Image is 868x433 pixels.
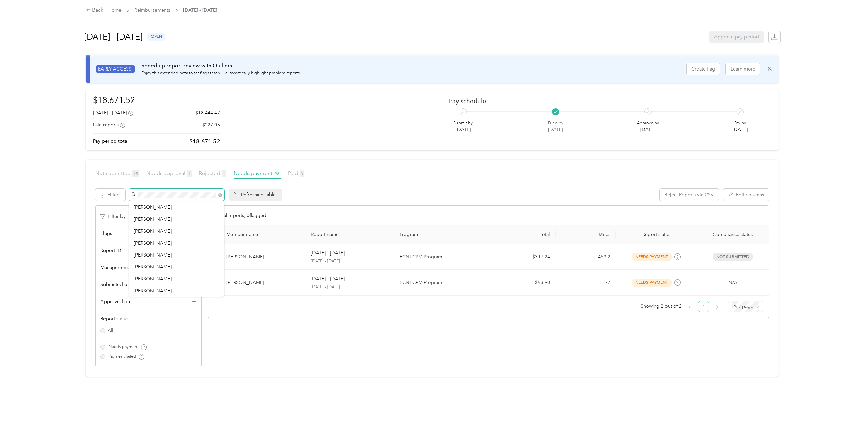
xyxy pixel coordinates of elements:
[702,232,763,237] span: Compliance status
[696,270,769,296] td: N/A
[100,327,197,334] label: All
[712,301,723,312] li: Next Page
[141,70,301,76] p: Enjoy this extended beta to set flags that will automatically highlight problem reports.
[556,270,616,296] td: 77
[274,170,281,177] span: 96
[453,126,473,133] p: [DATE]
[134,276,172,282] span: [PERSON_NAME]
[95,189,125,201] button: Filters
[561,232,611,237] div: Miles
[712,301,723,312] button: right
[632,253,672,261] span: needs payment
[226,232,300,237] div: Member name
[311,275,345,283] p: [DATE] - [DATE]
[726,63,760,75] button: Learn more
[732,301,759,312] span: 25 / page
[637,126,659,133] p: [DATE]
[195,109,220,117] p: $18,444.47
[202,121,220,128] p: $227.05
[96,65,135,73] span: EARLY ACCESS!
[234,170,281,176] span: Needs payment
[93,138,129,145] p: Pay period total
[830,395,868,433] iframe: Everlance-gr Chat Button Frame
[548,126,563,133] p: [DATE]
[728,301,763,312] div: Page Size
[134,252,172,258] span: [PERSON_NAME]
[715,305,719,309] span: right
[134,228,172,234] span: [PERSON_NAME]
[208,206,769,225] div: 2 total reports, 0 flagged
[632,279,672,287] span: needs payment
[688,305,692,309] span: left
[93,94,220,106] h1: $18,671.52
[93,121,125,128] div: Late reports
[685,301,695,312] button: left
[394,244,495,270] td: FCNI CPM Program
[400,279,489,287] p: FCNI CPM Program
[199,170,226,176] span: Rejected
[134,204,172,210] span: [PERSON_NAME]
[733,120,748,126] p: Pay by
[394,270,495,296] td: FCNI CPM Program
[100,230,112,237] span: Flags
[134,216,172,222] span: [PERSON_NAME]
[147,33,165,41] span: open
[134,7,170,13] a: Reimbursements
[183,6,217,14] span: [DATE] - [DATE]
[100,281,130,288] span: Submitted on
[108,354,136,360] span: Payment failed
[400,253,489,261] p: FCNI CPM Program
[95,170,139,176] span: Not submitted
[132,170,139,177] span: 15
[495,270,556,296] td: $53.90
[221,225,306,244] th: Member name
[453,120,473,126] p: Submit by
[141,62,301,70] p: Speed up report review with Outliers
[146,170,192,176] span: Needs approval
[108,344,139,350] span: Needs payment
[449,97,760,105] h2: Pay schedule
[288,170,304,176] span: Paid
[713,253,753,261] span: Not submitted
[556,244,616,270] td: 453.2
[637,120,659,126] p: Approve by
[226,279,300,287] div: [PERSON_NAME]
[698,301,709,312] a: 1
[698,301,709,312] li: 1
[100,247,122,254] span: Report ID
[86,6,104,14] div: Back
[100,298,130,305] span: Approved on
[311,258,389,264] p: [DATE] - [DATE]
[100,213,126,220] p: Filter by
[495,244,556,270] td: $317.24
[226,253,300,261] div: [PERSON_NAME]
[685,301,695,312] li: Previous Page
[300,170,304,177] span: 0
[723,189,769,201] button: Edit columns
[311,284,389,290] p: [DATE] - [DATE]
[641,301,682,311] span: Showing 2 out of 2
[187,170,192,177] span: 1
[93,109,133,117] div: [DATE] - [DATE]
[621,232,691,237] span: Report status
[222,170,226,177] span: 1
[189,137,220,146] p: $18,671.52
[229,189,282,201] div: Refreshing table...
[394,225,495,244] th: Program
[100,315,128,322] span: Report status
[305,225,394,244] th: Report name
[733,126,748,133] p: [DATE]
[548,120,563,126] p: Fund by
[84,29,142,45] h1: [DATE] - [DATE]
[108,7,122,13] a: Home
[660,189,719,201] button: Reject Reports via CSV
[500,232,550,237] div: Total
[311,249,345,257] p: [DATE] - [DATE]
[134,264,172,270] span: [PERSON_NAME]
[134,240,172,246] span: [PERSON_NAME]
[134,288,172,294] span: [PERSON_NAME]
[687,63,720,75] button: Create flag
[100,264,133,271] span: Manager email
